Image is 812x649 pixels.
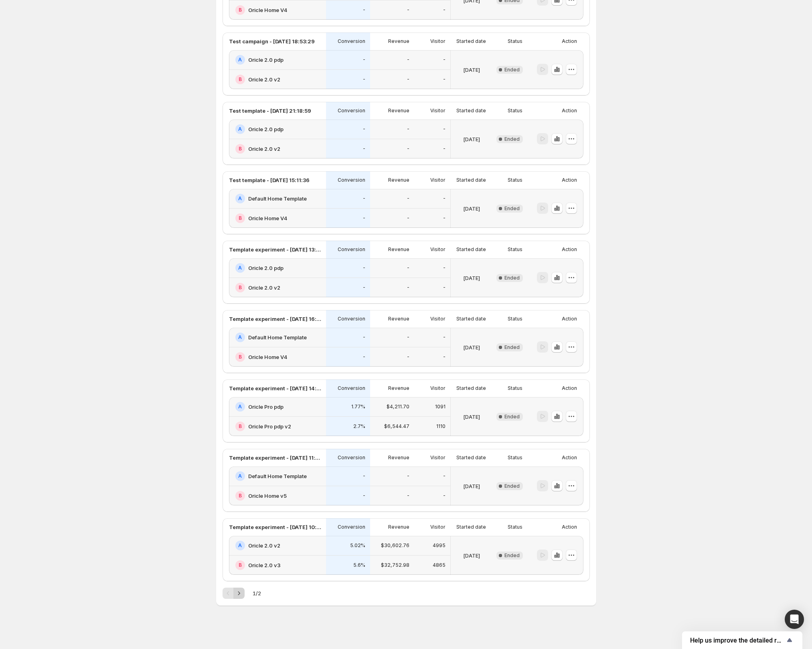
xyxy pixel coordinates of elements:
h2: B [239,7,242,13]
p: - [443,76,445,83]
p: - [407,76,409,83]
p: - [443,284,445,291]
p: - [407,493,409,499]
p: Action [562,385,577,391]
p: Visitor [430,246,445,253]
p: Template experiment - [DATE] 14:20:26 [229,384,321,392]
h2: A [238,265,242,271]
p: Test campaign - [DATE] 18:53:29 [229,37,315,45]
p: 1091 [435,404,445,410]
p: - [443,473,445,479]
p: Conversion [338,524,365,530]
p: - [443,354,445,360]
p: Started date [456,524,486,530]
p: - [363,284,365,291]
p: Action [562,524,577,530]
p: - [443,126,445,132]
p: [DATE] [463,482,480,490]
p: - [363,354,365,360]
p: Revenue [388,38,409,45]
p: Started date [456,316,486,322]
h2: Default Home Template [248,333,307,341]
h2: Oricle Pro pdp [248,403,283,411]
p: - [363,126,365,132]
p: Conversion [338,316,365,322]
span: Ended [504,136,520,142]
h2: A [238,542,242,549]
h2: A [238,57,242,63]
p: - [407,195,409,202]
p: Started date [456,385,486,391]
p: - [407,215,409,221]
p: - [443,215,445,221]
h2: Oricle 2.0 pdp [248,264,283,272]
p: Started date [456,38,486,45]
h2: A [238,334,242,341]
p: Revenue [388,524,409,530]
p: - [443,334,445,341]
h2: B [239,493,242,499]
h2: B [239,146,242,152]
p: - [443,57,445,63]
p: 4865 [433,562,445,568]
p: Revenue [388,316,409,322]
p: Revenue [388,246,409,253]
h2: Oricle 2.0 v3 [248,561,281,569]
p: [DATE] [463,343,480,351]
p: 1110 [436,423,445,430]
h2: B [239,354,242,360]
p: Status [508,454,522,461]
p: Visitor [430,107,445,114]
p: $6,544.47 [384,423,409,430]
p: [DATE] [463,413,480,421]
p: Revenue [388,107,409,114]
p: Visitor [430,177,445,183]
p: [DATE] [463,66,480,74]
span: Ended [504,414,520,420]
p: Visitor [430,316,445,322]
h2: A [238,126,242,132]
p: Template experiment - [DATE] 16:19:05 [229,315,321,323]
h2: B [239,562,242,568]
p: - [407,354,409,360]
p: - [407,57,409,63]
p: Status [508,524,522,530]
p: Started date [456,107,486,114]
p: - [363,334,365,341]
p: Template experiment - [DATE] 13:20:19 [229,245,321,254]
p: Conversion [338,454,365,461]
p: [DATE] [463,552,480,560]
p: - [407,265,409,271]
p: - [443,195,445,202]
p: - [443,493,445,499]
p: Action [562,246,577,253]
span: Ended [504,205,520,212]
p: - [407,473,409,479]
p: $32,752.98 [381,562,409,568]
p: Conversion [338,385,365,391]
p: Action [562,107,577,114]
p: Action [562,316,577,322]
p: Revenue [388,177,409,183]
p: - [363,146,365,152]
p: - [407,334,409,341]
p: - [363,195,365,202]
h2: Oricle 2.0 v2 [248,542,280,550]
p: 5.02% [350,542,365,549]
p: [DATE] [463,205,480,213]
span: Help us improve the detailed report for A/B campaigns [690,637,785,644]
p: - [363,473,365,479]
h2: Oricle Home V4 [248,353,287,361]
p: Status [508,385,522,391]
p: Revenue [388,454,409,461]
p: $4,211.70 [387,404,409,410]
p: 2.7% [353,423,365,430]
span: 1 / 2 [253,589,261,597]
p: Action [562,177,577,183]
h2: Oricle Home V4 [248,6,287,14]
h2: B [239,423,242,430]
p: Action [562,38,577,45]
p: - [443,146,445,152]
p: Status [508,177,522,183]
h2: Oricle 2.0 v2 [248,75,280,83]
